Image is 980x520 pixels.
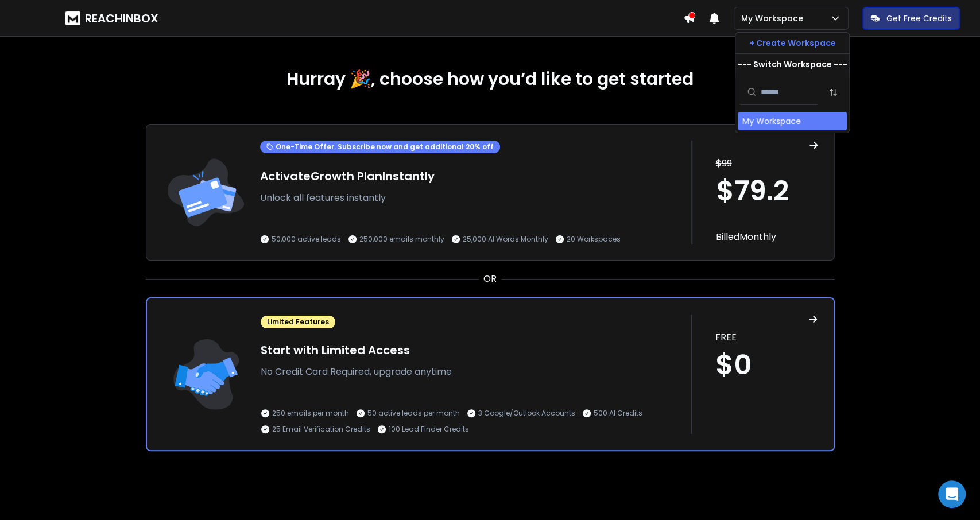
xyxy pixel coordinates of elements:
[367,409,460,418] p: 50 active leads per month
[162,141,249,244] img: trail
[749,37,836,49] p: + Create Workspace
[886,13,952,24] p: Get Free Credits
[260,168,680,184] h1: Activate Growth Plan Instantly
[272,409,349,418] p: 250 emails per month
[478,409,575,418] p: 3 Google/Outlook Accounts
[738,59,847,70] p: --- Switch Workspace ---
[65,11,80,25] img: logo
[163,315,249,434] img: trail
[594,409,642,418] p: 500 AI Credits
[260,141,500,153] div: One-Time Offer. Subscribe now and get additional 20% off
[272,235,341,244] p: 50,000 active leads
[261,342,680,358] h1: Start with Limited Access
[862,7,960,30] button: Get Free Credits
[359,235,444,244] p: 250,000 emails monthly
[715,230,818,244] p: Billed Monthly
[85,10,158,26] h1: REACHINBOX
[741,13,808,24] p: My Workspace
[715,177,818,205] h1: $ 79.2
[715,351,817,379] h1: $0
[715,157,818,170] p: $ 99
[261,316,335,328] div: Limited Features
[261,365,680,379] p: No Credit Card Required, upgrade anytime
[463,235,548,244] p: 25,000 AI Words Monthly
[938,480,966,508] div: Open Intercom Messenger
[567,235,621,244] p: 20 Workspaces
[389,425,469,434] p: 100 Lead Finder Credits
[272,425,370,434] p: 25 Email Verification Credits
[735,33,849,53] button: + Create Workspace
[260,191,680,205] p: Unlock all features instantly
[146,69,835,90] h1: Hurray 🎉, choose how you’d like to get started
[146,272,835,286] div: OR
[742,115,801,127] div: My Workspace
[715,331,817,344] p: FREE
[822,81,845,104] button: Sort by Sort A-Z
